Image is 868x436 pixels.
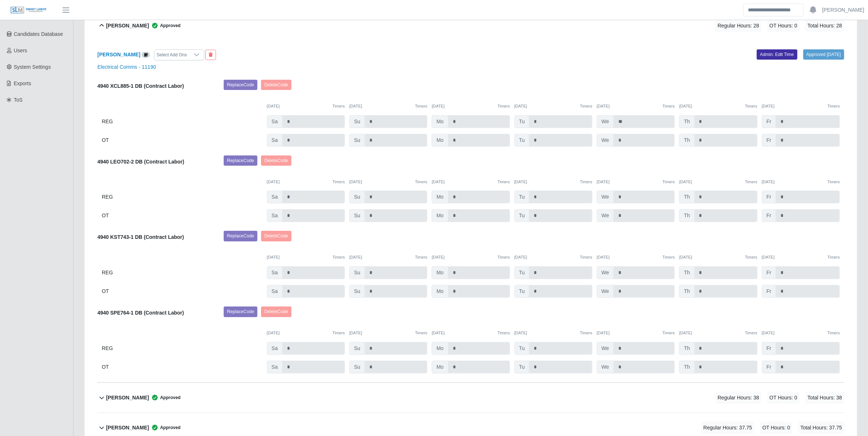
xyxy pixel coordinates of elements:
[14,80,31,86] span: Exports
[762,179,840,185] div: [DATE]
[267,330,345,336] div: [DATE]
[102,134,262,147] div: OT
[745,254,757,260] button: Timers
[745,103,757,109] button: Timers
[762,342,776,355] span: Fr
[679,254,757,260] div: [DATE]
[580,103,592,109] button: Timers
[97,11,844,41] button: [PERSON_NAME] Approved Regular Hours: 28 OT Hours: 0 Total Hours: 28
[267,103,345,109] div: [DATE]
[102,361,262,373] div: OT
[267,285,283,298] span: Sa
[514,266,530,279] span: Tu
[580,254,592,260] button: Timers
[663,179,675,185] button: Timers
[267,361,283,373] span: Sa
[597,342,614,355] span: We
[149,424,180,431] span: Approved
[349,209,365,222] span: Su
[349,285,365,298] span: Su
[580,330,592,336] button: Timers
[97,234,184,240] b: 4940 KST743-1 DB (Contract Labor)
[679,266,694,279] span: Th
[224,155,257,166] button: ReplaceCode
[261,231,291,241] button: DeleteCode
[762,266,776,279] span: Fr
[762,115,776,128] span: Fr
[597,191,614,203] span: We
[762,103,840,109] div: [DATE]
[805,392,844,404] span: Total Hours: 38
[827,330,840,336] button: Timers
[514,330,592,336] div: [DATE]
[97,83,184,89] b: 4940 XCL885-1 DB (Contract Labor)
[767,20,800,32] span: OT Hours: 0
[760,422,792,434] span: OT Hours: 0
[663,103,675,109] button: Timers
[14,48,27,53] span: Users
[679,191,694,203] span: Th
[679,115,694,128] span: Th
[332,254,345,260] button: Timers
[597,209,614,222] span: We
[349,191,365,203] span: Su
[432,285,448,298] span: Mo
[432,330,510,336] div: [DATE]
[97,383,844,413] button: [PERSON_NAME] Approved Regular Hours: 38 OT Hours: 0 Total Hours: 38
[597,115,614,128] span: We
[580,179,592,185] button: Timers
[349,330,427,336] div: [DATE]
[102,266,262,279] div: REG
[679,285,694,298] span: Th
[432,179,510,185] div: [DATE]
[743,4,804,16] input: Search
[332,330,345,336] button: Timers
[432,361,448,373] span: Mo
[597,361,614,373] span: We
[597,134,614,147] span: We
[149,22,180,29] span: Approved
[267,115,283,128] span: Sa
[349,342,365,355] span: Su
[267,342,283,355] span: Sa
[679,361,694,373] span: Th
[267,191,283,203] span: Sa
[514,134,530,147] span: Tu
[514,361,530,373] span: Tu
[498,254,510,260] button: Timers
[679,179,757,185] div: [DATE]
[267,179,345,185] div: [DATE]
[805,20,844,32] span: Total Hours: 28
[432,115,448,128] span: Mo
[597,179,675,185] div: [DATE]
[745,179,757,185] button: Timers
[827,103,840,109] button: Timers
[514,103,592,109] div: [DATE]
[767,392,800,404] span: OT Hours: 0
[106,424,149,432] b: [PERSON_NAME]
[498,103,510,109] button: Timers
[827,179,840,185] button: Timers
[827,254,840,260] button: Timers
[102,342,262,355] div: REG
[762,209,776,222] span: Fr
[97,64,156,70] a: Electrical Comms - 11190
[762,254,840,260] div: [DATE]
[514,115,530,128] span: Tu
[762,330,840,336] div: [DATE]
[762,285,776,298] span: Fr
[498,179,510,185] button: Timers
[514,254,592,260] div: [DATE]
[415,103,428,109] button: Timers
[349,134,365,147] span: Su
[679,330,757,336] div: [DATE]
[514,191,530,203] span: Tu
[597,266,614,279] span: We
[97,52,140,57] a: [PERSON_NAME]
[205,50,216,60] button: End Worker & Remove from the Timesheet
[762,134,776,147] span: Fr
[102,285,262,298] div: OT
[803,49,844,60] a: Approved [DATE]
[349,254,427,260] div: [DATE]
[154,50,189,60] div: Select Add Ons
